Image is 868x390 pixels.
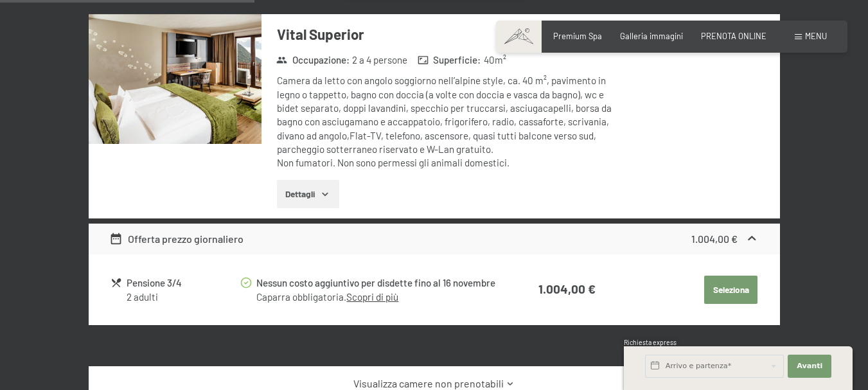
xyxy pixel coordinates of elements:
span: Richiesta express [624,339,677,346]
div: 2 adulti [127,290,239,304]
strong: 1.004,00 € [538,281,596,296]
div: Camera da letto con angolo soggiorno nell’alpine style, ca. 40 m², pavimento in legno o tappetto,... [277,74,624,170]
button: Dettagli [277,180,339,208]
strong: Superficie : [418,53,481,67]
div: Nessun costo aggiuntivo per disdette fino al 16 novembre [256,276,497,290]
a: Scopri di più [346,291,398,303]
img: mss_renderimg.php [89,14,261,144]
a: Premium Spa [553,31,602,41]
button: Seleziona [704,276,757,304]
div: Offerta prezzo giornaliero [109,231,244,247]
button: Avanti [788,355,831,378]
a: PRENOTA ONLINE [701,31,766,41]
span: 40 m² [484,53,506,67]
strong: 1.004,00 € [691,233,738,245]
div: Caparra obbligatoria. [256,290,497,304]
div: Pensione 3/4 [127,276,239,290]
span: 2 a 4 persone [352,53,407,67]
h3: Vital Superior [277,24,624,44]
strong: Occupazione : [276,53,350,67]
span: Menu [805,31,827,41]
a: Galleria immagini [620,31,683,41]
span: Avanti [797,361,822,371]
div: Offerta prezzo giornaliero1.004,00 € [89,224,780,254]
